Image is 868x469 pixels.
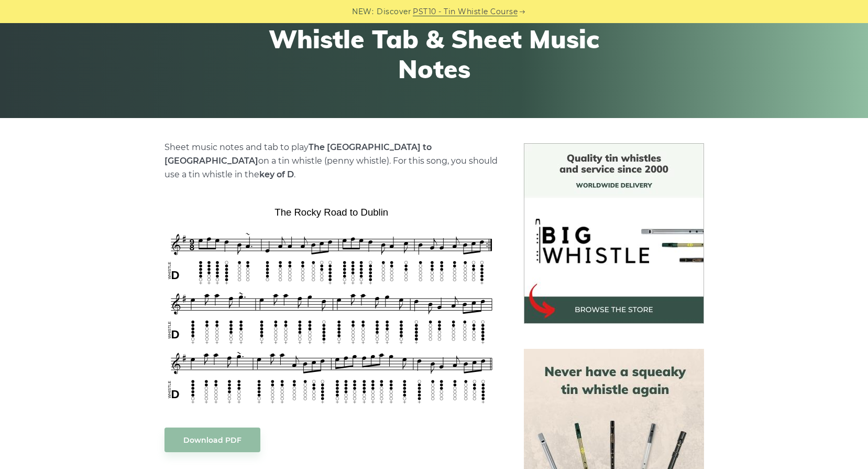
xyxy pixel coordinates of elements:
[524,143,704,324] img: BigWhistle Tin Whistle Store
[413,6,518,18] a: PST10 - Tin Whistle Course
[164,203,499,407] img: The Rocky Road to Dublin Tin Whistle Tabs & Sheet Music
[352,6,373,18] span: NEW:
[259,169,294,179] strong: key of D
[164,428,260,452] a: Download PDF
[164,141,499,182] p: Sheet music notes and tab to play on a tin whistle (penny whistle). For this song, you should use...
[377,6,411,18] span: Discover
